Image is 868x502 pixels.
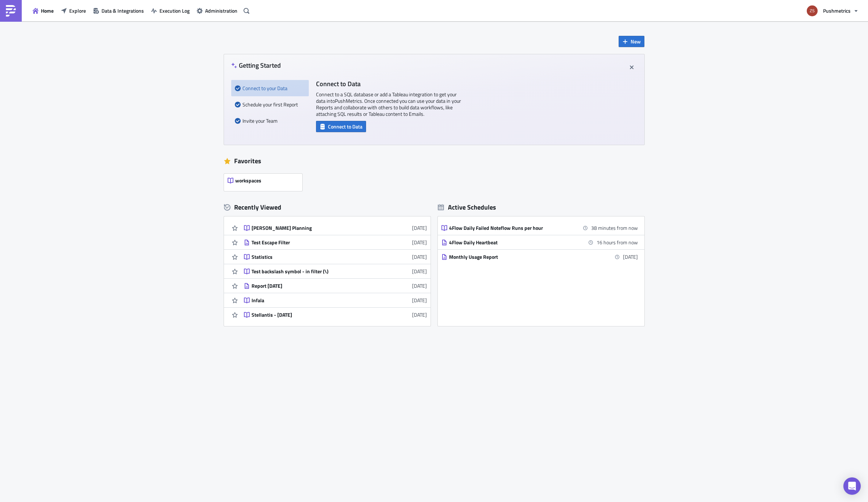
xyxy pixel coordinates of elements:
[591,224,638,232] time: 2025-08-20 18:00
[449,254,576,260] div: Monthly Usage Report
[619,36,644,47] button: New
[802,3,863,19] button: Pushmetrics
[449,239,576,246] div: 4Flow Daily Heartbeat
[252,312,378,318] div: Stellantis - [DATE]
[316,121,366,132] button: Connect to Data
[244,308,427,322] a: Stellantis - [DATE][DATE]
[244,293,427,307] a: Infala[DATE]
[316,122,366,130] a: Connect to Data
[412,311,427,319] time: 2025-07-18T10:16:34Z
[224,156,644,166] div: Favorites
[252,254,378,260] div: Statistics
[231,62,281,69] h4: Getting Started
[412,253,427,261] time: 2025-08-12T13:33:01Z
[412,296,427,304] time: 2025-08-06T10:16:55Z
[41,7,54,14] span: Home
[597,239,638,246] time: 2025-08-21 09:00
[252,239,378,246] div: Test Escape Filter
[57,5,90,16] button: Explore
[193,5,241,16] button: Administration
[412,239,427,246] time: 2025-08-18T07:57:06Z
[449,225,576,231] div: 4Flow Daily Failed Noteflow Runs per hour
[69,7,86,14] span: Explore
[412,267,427,275] time: 2025-08-08T10:05:11Z
[101,7,144,14] span: Data & Integrations
[244,279,427,293] a: Report [DATE][DATE]
[235,80,305,96] div: Connect to your Data
[159,7,190,14] span: Execution Log
[244,221,427,235] a: [PERSON_NAME] Planning[DATE]
[224,170,306,191] a: workspaces
[623,253,638,261] time: 2025-09-01 11:00
[29,5,57,16] button: Home
[441,235,638,249] a: 4Flow Daily Heartbeat16 hours from now
[244,264,427,278] a: Test backslash symbol - in filter (\)[DATE]
[412,282,427,290] time: 2025-08-06T10:27:51Z
[316,91,461,117] p: Connect to a SQL database or add a Tableau integration to get your data into PushMetrics . Once c...
[235,96,305,113] div: Schedule your first Report
[224,202,431,213] div: Recently Viewed
[252,297,378,304] div: Infala
[631,38,641,45] span: New
[148,5,193,16] button: Execution Log
[843,477,861,495] div: Open Intercom Messenger
[5,5,17,17] img: PushMetrics
[252,283,378,289] div: Report [DATE]
[205,7,237,14] span: Administration
[235,177,261,184] span: workspaces
[244,235,427,249] a: Test Escape Filter[DATE]
[412,224,427,232] time: 2025-08-18T07:59:54Z
[252,225,378,231] div: [PERSON_NAME] Planning
[328,123,362,130] span: Connect to Data
[441,221,638,235] a: 4Flow Daily Failed Noteflow Runs per hour38 minutes from now
[90,5,148,16] button: Data & Integrations
[244,250,427,264] a: Statistics[DATE]
[806,5,818,17] img: Avatar
[252,268,378,275] div: Test backslash symbol - in filter (\)
[823,7,851,14] span: Pushmetrics
[438,203,496,211] div: Active Schedules
[316,80,461,88] h4: Connect to Data
[441,250,638,264] a: Monthly Usage Report[DATE]
[235,113,305,129] div: Invite your Team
